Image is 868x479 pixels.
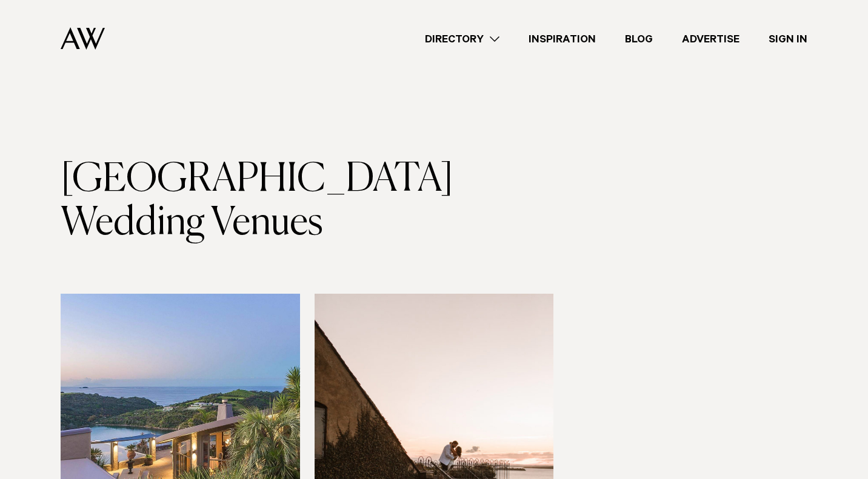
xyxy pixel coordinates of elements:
a: Blog [610,31,667,47]
h1: [GEOGRAPHIC_DATA] Wedding Venues [61,158,434,245]
img: Auckland Weddings Logo [61,27,105,50]
a: Sign In [754,31,822,47]
a: Directory [410,31,514,47]
a: Inspiration [514,31,610,47]
a: Advertise [667,31,754,47]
